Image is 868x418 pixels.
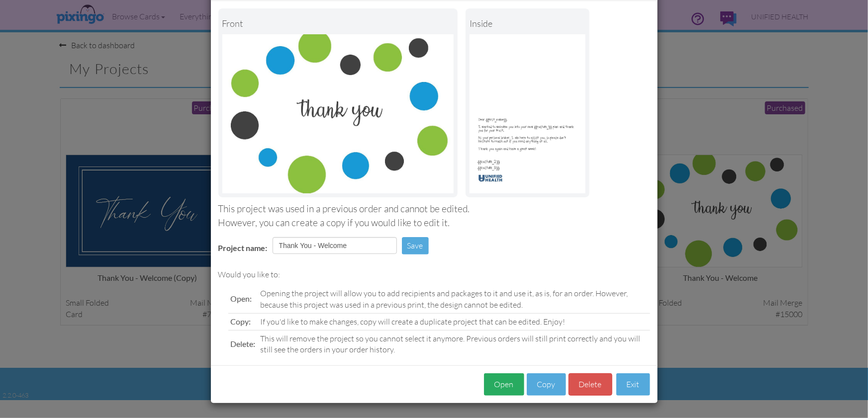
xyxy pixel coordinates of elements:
[273,237,397,254] input: Enter project name
[470,34,585,193] img: Portrait Image
[402,237,429,254] button: Save
[222,34,454,193] img: Landscape Image
[218,243,268,254] label: Project name:
[258,285,650,313] td: Opening the project will allow you to add recipients and packages to it and use it, as is, for an...
[218,216,650,230] div: However, you can create a copy if you would like to edit it.
[231,339,256,348] span: Delete:
[222,12,454,34] div: Front
[231,317,251,326] span: Copy:
[258,330,650,358] td: This will remove the project so you cannot select it anymore. Previous orders will still print co...
[218,202,650,216] div: This project was used in a previous order and cannot be edited.
[484,373,524,396] button: Open
[616,373,650,396] button: Exit
[470,12,585,34] div: inside
[231,294,252,303] span: Open:
[569,373,612,396] button: Delete
[258,313,650,330] td: If you'd like to make changes, copy will create a duplicate project that can be edited. Enjoy!
[527,373,566,396] button: Copy
[218,269,650,280] div: Would you like to:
